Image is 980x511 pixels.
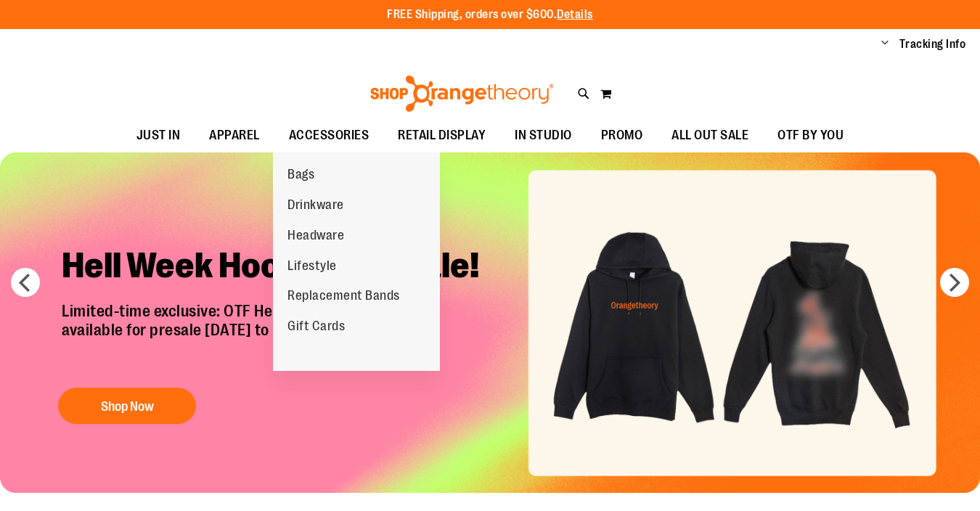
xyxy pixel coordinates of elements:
[671,119,748,152] span: ALL OUT SALE
[398,119,486,152] span: RETAIL DISPLAY
[287,228,344,246] span: Headware
[557,8,593,21] a: Details
[515,119,572,152] span: IN STUDIO
[51,233,505,302] h2: Hell Week Hoodie Pre-Sale!
[11,268,40,297] button: prev
[51,233,505,431] a: Hell Week Hoodie Pre-Sale! Limited-time exclusive: OTF Hell Week 2025 Sweatshirtavailable for pre...
[287,197,344,216] span: Drinkware
[368,75,556,112] img: Shop Orangetheory
[387,7,593,23] p: FREE Shipping, orders over $600.
[287,258,337,277] span: Lifestyle
[881,37,889,52] button: Account menu
[287,319,345,337] span: Gift Cards
[136,119,181,152] span: JUST IN
[601,119,643,152] span: PROMO
[287,167,314,185] span: Bags
[899,36,966,52] a: Tracking Info
[940,268,969,297] button: next
[287,288,400,306] span: Replacement Bands
[58,388,196,424] button: Shop Now
[209,119,260,152] span: APPAREL
[289,119,369,152] span: ACCESSORIES
[777,119,844,152] span: OTF BY YOU
[51,302,505,373] p: Limited-time exclusive: OTF Hell Week 2025 Sweatshirt available for presale [DATE] to [DATE]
